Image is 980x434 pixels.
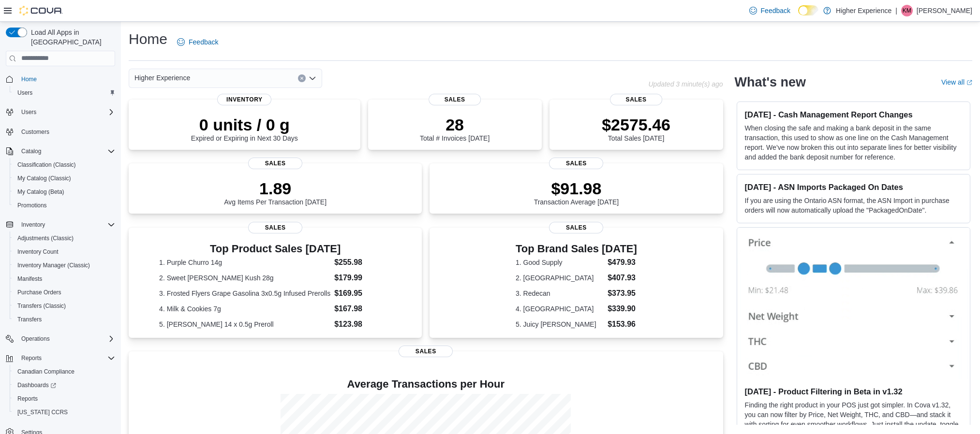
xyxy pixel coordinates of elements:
[10,299,119,313] button: Transfers (Classic)
[159,289,330,298] dt: 3. Frosted Flyers Grape Gasolina 3x0.5g Infused Prerolls
[534,179,619,198] p: $91.98
[14,273,115,285] span: Manifests
[14,159,115,171] span: Classification (Classic)
[17,106,40,118] button: Users
[14,287,65,298] a: Purchase Orders
[10,259,119,272] button: Inventory Manager (Classic)
[14,200,51,211] a: Promotions
[602,115,670,134] p: $2575.46
[14,173,115,184] span: My Catalog (Classic)
[516,319,604,329] dt: 5. Juicy [PERSON_NAME]
[21,147,41,155] span: Catalog
[27,28,115,47] span: Load All Apps in [GEOGRAPHIC_DATA]
[14,406,115,418] span: Washington CCRS
[420,115,490,134] p: 28
[14,379,60,391] a: Dashboards
[224,179,327,198] p: 1.89
[901,5,913,16] div: Kevin Martin
[14,200,115,211] span: Promotions
[14,186,68,198] a: My Catalog (Beta)
[217,94,271,105] span: Inventory
[10,272,119,286] button: Manifests
[21,75,37,83] span: Home
[10,172,119,185] button: My Catalog (Classic)
[17,219,115,231] span: Inventory
[14,87,115,99] span: Users
[399,346,453,357] span: Sales
[602,115,670,142] div: Total Sales [DATE]
[17,352,115,364] span: Reports
[17,73,41,85] a: Home
[17,368,74,376] span: Canadian Compliance
[17,395,38,403] span: Reports
[17,126,53,138] a: Customers
[14,87,36,99] a: Users
[608,318,637,330] dd: $153.96
[159,258,330,267] dt: 1. Purple Churro 14g
[610,94,662,105] span: Sales
[516,258,604,267] dt: 1. Good Supply
[516,273,604,283] dt: 2. [GEOGRAPHIC_DATA]
[14,159,80,171] a: Classification (Classic)
[189,37,218,47] span: Feedback
[516,304,604,314] dt: 4. [GEOGRAPHIC_DATA]
[17,234,74,242] span: Adjustments (Classic)
[608,303,637,315] dd: $339.90
[14,260,115,271] span: Inventory Manager (Classic)
[191,115,298,134] p: 0 units / 0 g
[10,185,119,199] button: My Catalog (Beta)
[334,257,391,268] dd: $255.98
[21,335,50,343] span: Operations
[14,314,115,325] span: Transfers
[608,272,637,284] dd: $407.93
[334,288,391,299] dd: $169.95
[17,145,45,157] button: Catalog
[334,318,391,330] dd: $123.98
[14,300,70,312] a: Transfers (Classic)
[745,110,962,119] h3: [DATE] - Cash Management Report Changes
[17,248,59,256] span: Inventory Count
[17,219,49,231] button: Inventory
[516,289,604,298] dt: 3. Redecan
[17,73,115,85] span: Home
[248,222,302,233] span: Sales
[129,29,167,49] h1: Home
[159,319,330,329] dt: 5. [PERSON_NAME] 14 x 0.5g Preroll
[173,32,222,52] a: Feedback
[17,333,115,345] span: Operations
[903,5,911,16] span: KM
[14,173,75,184] a: My Catalog (Classic)
[17,333,54,345] button: Operations
[14,314,45,325] a: Transfers
[17,275,42,283] span: Manifests
[14,273,46,285] a: Manifests
[17,161,76,169] span: Classification (Classic)
[17,174,71,182] span: My Catalog (Classic)
[159,273,330,283] dt: 2. Sweet [PERSON_NAME] Kush 28g
[2,218,119,231] button: Inventory
[159,304,330,314] dt: 4. Milk & Cookies 7g
[17,89,32,97] span: Users
[17,352,45,364] button: Reports
[549,158,603,169] span: Sales
[2,145,119,158] button: Catalog
[21,128,49,136] span: Customers
[608,257,637,268] dd: $479.93
[745,123,962,162] p: When closing the safe and making a bank deposit in the same transaction, this used to show as one...
[14,246,62,258] a: Inventory Count
[735,74,806,90] h2: What's new
[10,231,119,245] button: Adjustments (Classic)
[10,245,119,259] button: Inventory Count
[17,381,56,389] span: Dashboards
[14,393,42,405] a: Reports
[10,392,119,405] button: Reports
[895,5,897,16] p: |
[17,261,90,269] span: Inventory Manager (Classic)
[14,366,115,377] span: Canadian Compliance
[21,354,42,362] span: Reports
[941,78,972,86] a: View allExternal link
[648,80,723,88] p: Updated 3 minute(s) ago
[14,393,115,405] span: Reports
[334,303,391,315] dd: $167.98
